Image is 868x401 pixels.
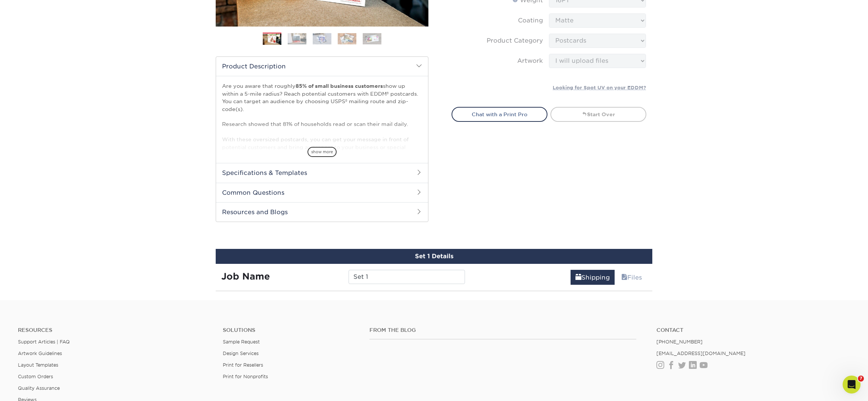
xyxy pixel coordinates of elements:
[656,327,850,333] a: Contact
[296,83,383,89] strong: 85% of small business customers
[575,274,581,281] span: shipping
[288,33,306,44] img: EDDM 02
[216,57,428,76] h2: Product Description
[313,33,331,44] img: EDDM 03
[18,362,58,368] a: Layout Templates
[369,327,636,333] h4: From the Blog
[338,33,356,44] img: EDDM 04
[18,351,62,356] a: Artwork Guidelines
[263,33,281,46] img: EDDM 01
[216,183,428,202] h2: Common Questions
[223,351,259,356] a: Design Services
[2,378,63,398] iframe: Google Customer Reviews
[656,339,703,345] a: [PHONE_NUMBER]
[550,107,646,122] a: Start Over
[18,339,70,345] a: Support Articles | FAQ
[621,274,627,281] span: files
[216,163,428,182] h2: Specifications & Templates
[843,376,861,394] iframe: Intercom live chat
[656,351,746,356] a: [EMAIL_ADDRESS][DOMAIN_NAME]
[222,82,422,219] p: Are you aware that roughly show up within a 5-mile radius? Reach potential customers with EDDM® p...
[349,270,465,284] input: Enter a job name
[216,202,428,222] h2: Resources and Blogs
[571,270,615,285] a: Shipping
[223,362,263,368] a: Print for Resellers
[307,147,337,157] span: show more
[223,374,268,379] a: Print for Nonprofits
[616,270,647,285] a: Files
[221,271,270,282] strong: Job Name
[452,107,547,122] a: Chat with a Print Pro
[18,327,212,333] h4: Resources
[858,376,864,382] span: 7
[223,327,358,333] h4: Solutions
[18,374,53,379] a: Custom Orders
[363,33,381,44] img: EDDM 05
[216,249,652,264] div: Set 1 Details
[223,339,260,345] a: Sample Request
